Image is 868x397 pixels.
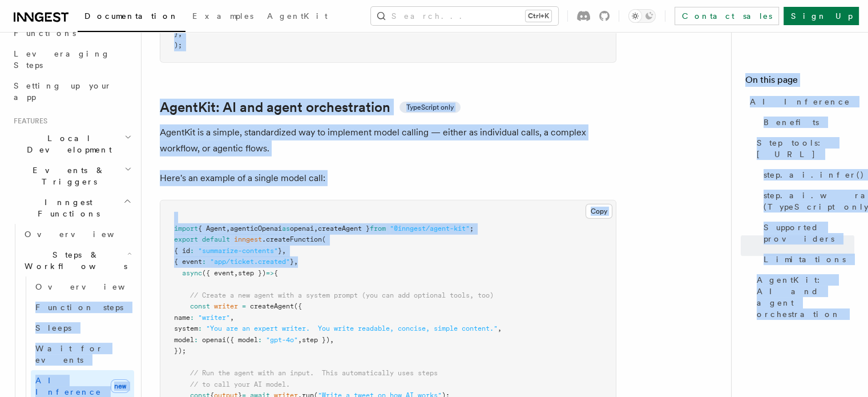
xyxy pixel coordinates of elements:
span: : [194,336,198,344]
span: new [111,379,130,393]
span: openai [290,224,314,232]
a: Function steps [31,297,134,318]
a: Benefits [759,112,854,133]
span: writer [214,302,238,310]
span: : [190,314,194,322]
button: Steps & Workflows [20,244,134,276]
a: Step tools: [URL] [752,133,854,165]
span: , [230,314,234,322]
span: Setting up your app [14,81,112,102]
span: => [266,269,274,277]
span: // to call your AI model. [190,380,290,388]
span: , [298,336,302,344]
a: Sleeps [31,318,134,338]
span: , [178,30,182,38]
a: Supported providers [759,217,854,249]
span: { Agent [198,224,226,232]
span: as [282,224,290,232]
span: } [290,258,294,266]
a: AI Inference [745,91,854,112]
span: Documentation [84,11,179,21]
span: AI Inference [750,96,850,107]
span: "writer" [198,314,230,322]
span: "@inngest/agent-kit" [390,224,470,232]
span: Leveraging Steps [14,49,110,70]
span: , [226,224,230,232]
button: Events & Triggers [9,160,134,192]
span: .createFunction [262,235,322,243]
span: export [174,235,198,243]
span: { event [174,258,202,266]
h4: On this page [745,73,854,91]
span: Benefits [764,117,819,128]
span: AgentKit [267,11,328,21]
span: , [330,336,334,344]
span: , [234,269,238,277]
span: step }) [238,269,266,277]
span: AI Inference [35,376,102,396]
a: AgentKit: AI and agent orchestration [752,270,854,324]
span: AgentKit: AI and agent orchestration [757,274,854,320]
a: Overview [20,224,134,244]
span: ( [322,235,326,243]
p: Here's an example of a single model call: [160,170,616,186]
span: name [174,314,190,322]
span: "gpt-4o" [266,336,298,344]
button: Copy [586,204,612,219]
span: const [190,302,210,310]
span: Wait for events [35,344,103,364]
span: { [274,269,278,277]
a: Documentation [78,3,185,32]
span: "You are an expert writer. You write readable, concise, simple content." [206,324,498,332]
a: Limitations [759,249,854,270]
span: , [498,324,502,332]
span: : [198,324,202,332]
a: AgentKit [260,3,334,31]
a: Contact sales [675,7,779,25]
a: step.ai.wrap() (TypeScript only) [759,185,854,217]
span: Supported providers [764,222,854,244]
span: model [174,336,194,344]
span: default [202,235,230,243]
span: TypeScript only [406,103,454,112]
span: = [242,302,246,310]
span: Sleeps [35,323,71,332]
span: "app/ticket.created" [210,258,290,266]
span: ({ event [202,269,234,277]
span: // Create a new agent with a system prompt (you can add optional tools, too) [190,291,494,299]
a: Leveraging Steps [9,43,134,75]
a: AgentKit: AI and agent orchestrationTypeScript only [160,99,461,115]
span: Inngest Functions [9,197,123,219]
span: openai [202,336,226,344]
span: createAgent } [318,224,370,232]
a: Wait for events [31,338,134,370]
span: createAgent [250,302,294,310]
span: ; [470,224,474,232]
span: async [182,269,202,277]
span: , [294,258,298,266]
a: Sign Up [784,7,859,25]
span: ({ [294,302,302,310]
span: Limitations [764,254,846,265]
span: import [174,224,198,232]
a: Overview [31,276,134,297]
span: , [314,224,318,232]
span: Examples [192,11,253,21]
span: agenticOpenai [230,224,282,232]
span: Function steps [35,303,123,312]
button: Search...Ctrl+K [371,7,558,25]
span: Overview [35,282,153,291]
span: } [174,30,178,38]
a: step.ai.infer() [759,165,854,185]
kbd: Ctrl+K [526,10,551,22]
span: // Run the agent with an input. This automatically uses steps [190,369,438,377]
span: Local Development [9,133,124,155]
span: system [174,324,198,332]
span: : [258,336,262,344]
span: Steps & Workflows [20,249,127,272]
span: "summarize-contents" [198,247,278,255]
button: Inngest Functions [9,192,134,224]
span: step }) [302,336,330,344]
span: step.ai.infer() [764,169,865,181]
span: ); [174,41,182,49]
